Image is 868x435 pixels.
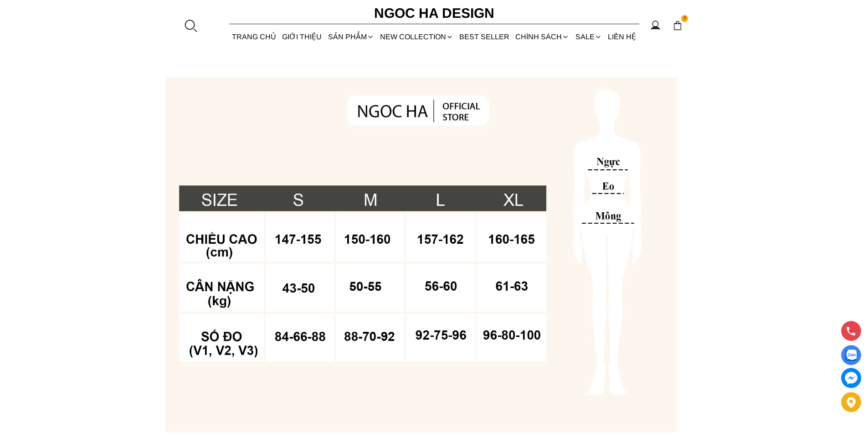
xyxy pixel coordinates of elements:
span: 1 [681,15,688,22]
a: NEW COLLECTION [377,25,456,49]
div: SẢN PHẨM [325,25,377,49]
a: LIÊN HỆ [605,25,639,49]
div: Chính sách [513,25,572,49]
img: Display image [845,350,857,361]
a: messenger [841,368,861,388]
a: BEST SELLER [457,25,513,49]
a: Display image [841,345,861,365]
a: SALE [572,25,605,49]
a: Ngoc Ha Design [366,2,503,24]
a: GIỚI THIỆU [279,25,325,49]
img: img-CART-ICON-ksit0nf1 [673,21,683,31]
a: TRANG CHỦ [229,25,279,49]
